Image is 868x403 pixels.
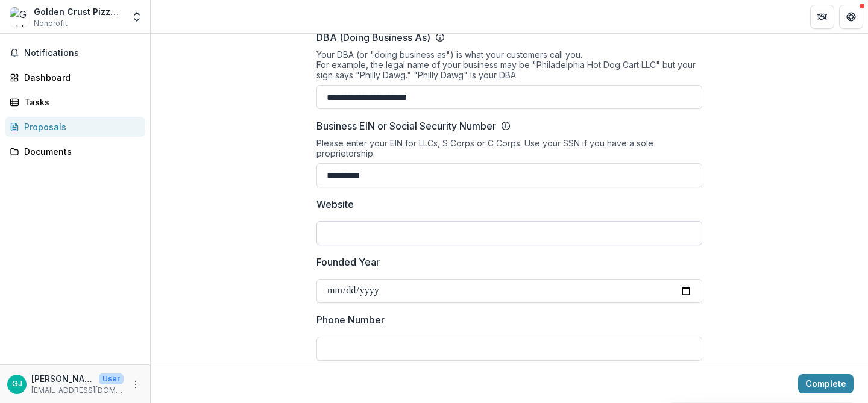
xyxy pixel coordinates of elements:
[839,5,863,29] button: Get Help
[24,145,136,158] div: Documents
[810,5,834,29] button: Partners
[5,67,145,87] a: Dashboard
[34,5,124,18] div: Golden Crust Pizza III
[5,92,145,112] a: Tasks
[316,313,385,327] p: Phone Number
[316,49,702,85] div: Your DBA (or "doing business as") is what your customers call you. For example, the legal name of...
[24,48,140,58] span: Notifications
[316,30,430,45] p: DBA (Doing Business As)
[316,119,496,133] p: Business EIN or Social Security Number
[316,255,380,269] p: Founded Year
[316,197,354,211] p: Website
[24,71,136,84] div: Dashboard
[12,380,22,388] div: Gaite J Joseph
[128,5,145,29] button: Open entity switcher
[10,7,29,27] img: Golden Crust Pizza III
[5,43,145,63] button: Notifications
[5,142,145,161] a: Documents
[24,96,136,108] div: Tasks
[316,138,702,163] div: Please enter your EIN for LLCs, S Corps or C Corps. Use your SSN if you have a sole proprietorship.
[798,374,854,393] button: Complete
[128,377,143,392] button: More
[24,120,136,133] div: Proposals
[34,18,68,29] span: Nonprofit
[99,373,124,384] p: User
[31,385,124,396] p: [EMAIL_ADDRESS][DOMAIN_NAME]
[31,372,94,385] p: [PERSON_NAME]
[5,117,145,137] a: Proposals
